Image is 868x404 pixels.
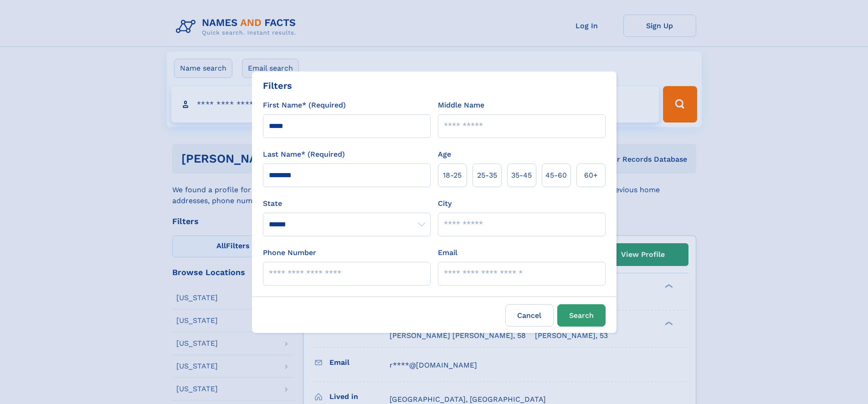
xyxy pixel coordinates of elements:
[438,198,452,209] label: City
[505,304,554,327] label: Cancel
[438,149,451,160] label: Age
[263,79,292,92] div: Filters
[438,247,457,258] label: Email
[443,170,462,181] span: 18‑25
[263,198,431,209] label: State
[263,247,316,258] label: Phone Number
[438,100,484,111] label: Middle Name
[477,170,497,181] span: 25‑35
[557,304,606,327] button: Search
[545,170,567,181] span: 45‑60
[584,170,598,181] span: 60+
[263,149,345,160] label: Last Name* (Required)
[511,170,532,181] span: 35‑45
[263,100,346,111] label: First Name* (Required)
